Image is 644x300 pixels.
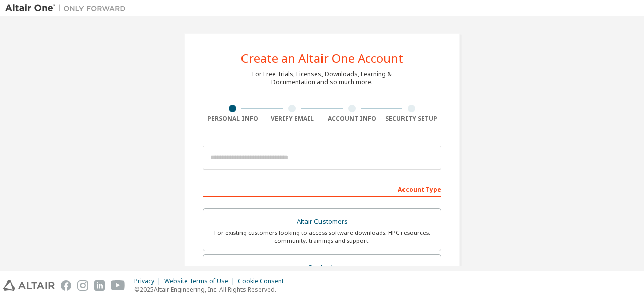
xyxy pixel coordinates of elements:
img: youtube.svg [111,280,125,291]
div: Students [209,261,435,275]
div: Privacy [134,277,164,285]
div: For existing customers looking to access software downloads, HPC resources, community, trainings ... [209,229,435,245]
p: © 2025 Altair Engineering, Inc. All Rights Reserved. [134,285,290,294]
img: Altair One [5,3,131,13]
div: Account Type [203,181,441,197]
div: Altair Customers [209,215,435,229]
div: Security Setup [382,115,442,123]
div: For Free Trials, Licenses, Downloads, Learning & Documentation and so much more. [252,70,392,86]
img: altair_logo.svg [3,280,55,291]
div: Account Info [322,115,382,123]
div: Verify Email [263,115,323,123]
div: Cookie Consent [238,277,290,285]
div: Personal Info [203,115,263,123]
img: instagram.svg [77,280,88,291]
img: linkedin.svg [94,280,105,291]
div: Website Terms of Use [164,277,238,285]
img: facebook.svg [61,280,71,291]
div: Create an Altair One Account [241,52,404,64]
